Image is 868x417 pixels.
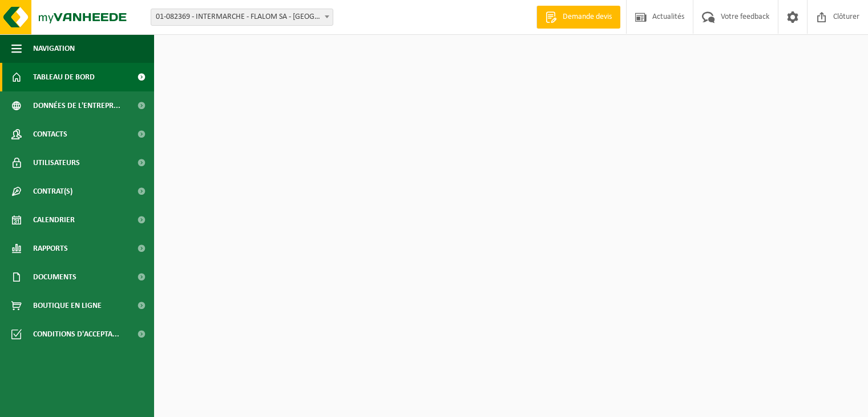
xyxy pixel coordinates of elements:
span: 01-082369 - INTERMARCHE - FLALOM SA - LOMME [151,9,333,26]
span: Conditions d'accepta... [33,320,119,348]
span: Rapports [33,234,68,263]
span: Documents [33,263,76,291]
span: Calendrier [33,206,75,234]
span: Contacts [33,120,67,149]
span: Boutique en ligne [33,291,102,320]
a: Demande devis [536,6,620,29]
span: Navigation [33,34,75,63]
span: Tableau de bord [33,63,95,91]
span: Demande devis [560,11,615,23]
span: Données de l'entrepr... [33,91,120,120]
span: Utilisateurs [33,149,80,177]
span: 01-082369 - INTERMARCHE - FLALOM SA - LOMME [151,9,333,25]
span: Contrat(s) [33,177,72,206]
